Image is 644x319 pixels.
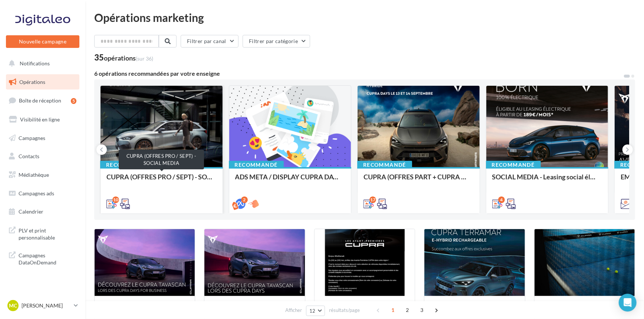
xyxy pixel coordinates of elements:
[619,294,637,312] div: Open Intercom Messenger
[4,92,81,108] a: Boîte de réception5
[498,196,505,203] div: 4
[402,304,414,316] span: 2
[235,173,345,188] div: ADS META / DISPLAY CUPRA DAYS Septembre 2025
[243,35,310,48] button: Filtrer par catégorie
[4,222,81,244] a: PLV et print personnalisable
[19,79,45,85] span: Opérations
[364,173,474,188] div: CUPRA (OFFRES PART + CUPRA DAYS / SEPT) - SOCIAL MEDIA
[4,247,81,269] a: Campagnes DataOnDemand
[4,186,81,201] a: Campagnes ads
[19,225,76,241] span: PLV et print personnalisable
[100,161,155,169] div: Recommandé
[94,71,623,77] div: 6 opérations recommandées par votre enseigne
[306,306,325,316] button: 12
[4,130,81,146] a: Campagnes
[357,161,412,169] div: Recommandé
[4,56,78,71] button: Notifications
[285,307,302,314] span: Afficher
[106,173,217,188] div: CUPRA (OFFRES PRO / SEPT) - SOCIAL MEDIA
[112,196,119,203] div: 10
[19,250,76,266] span: Campagnes DataOnDemand
[104,55,153,61] div: opérations
[329,307,360,314] span: résultats/page
[492,173,602,188] div: SOCIAL MEDIA - Leasing social électrique - CUPRA Born
[4,149,81,164] a: Contacts
[94,12,635,23] div: Opérations marketing
[181,35,239,48] button: Filtrer par canal
[416,304,428,316] span: 3
[9,302,17,309] span: MC
[19,153,39,159] span: Contacts
[19,134,45,141] span: Campagnes
[20,60,50,66] span: Notifications
[387,304,399,316] span: 1
[4,167,81,183] a: Médiathèque
[6,35,79,48] button: Nouvelle campagne
[4,74,81,90] a: Opérations
[20,116,60,123] span: Visibilité en ligne
[71,98,76,104] div: 5
[241,196,248,203] div: 2
[229,161,284,169] div: Recommandé
[369,196,376,203] div: 17
[94,53,153,62] div: 35
[19,172,49,178] span: Médiathèque
[4,112,81,127] a: Visibilité en ligne
[136,55,153,62] span: (sur 36)
[4,204,81,219] a: Calendrier
[119,150,204,169] div: CUPRA (OFFRES PRO / SEPT) - SOCIAL MEDIA
[6,299,79,313] a: MC [PERSON_NAME]
[19,208,43,215] span: Calendrier
[19,97,61,104] span: Boîte de réception
[19,190,54,196] span: Campagnes ads
[486,161,541,169] div: Recommandé
[22,302,71,309] p: [PERSON_NAME]
[309,308,316,314] span: 12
